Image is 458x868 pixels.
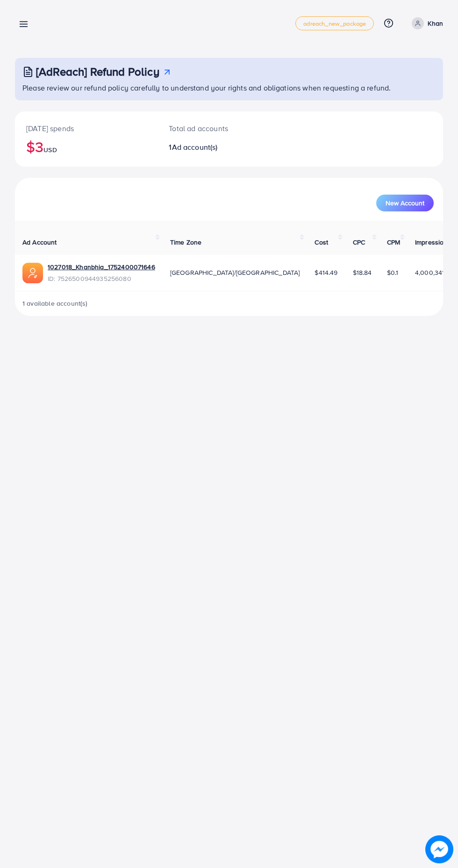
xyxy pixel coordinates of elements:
[376,195,434,211] button: New Account
[43,145,57,154] span: USD
[303,21,366,27] span: adreach_new_package
[26,138,146,155] h2: $3
[170,268,300,277] span: [GEOGRAPHIC_DATA]/[GEOGRAPHIC_DATA]
[172,142,218,152] span: Ad account(s)
[353,238,365,247] span: CPC
[48,274,155,283] span: ID: 7526500944935256080
[22,263,43,283] img: ic-ads-acc.e4c84228.svg
[386,200,424,206] span: New Account
[315,238,328,247] span: Cost
[48,262,155,272] a: 1027018_Khanbhia_1752400071646
[428,18,443,29] p: Khan
[22,82,437,93] p: Please review our refund policy carefully to understand your rights and obligations when requesti...
[36,65,159,78] h3: [AdReach] Refund Policy
[169,143,253,152] h2: 1
[170,238,201,247] span: Time Zone
[415,238,448,247] span: Impression
[169,123,253,134] p: Total ad accounts
[387,268,399,277] span: $0.1
[408,17,443,29] a: Khan
[353,268,372,277] span: $18.84
[22,299,88,308] span: 1 available account(s)
[26,123,146,134] p: [DATE] spends
[315,268,337,277] span: $414.49
[22,238,57,247] span: Ad Account
[295,16,374,30] a: adreach_new_package
[387,238,400,247] span: CPM
[415,268,444,277] span: 4,000,341
[425,835,453,863] img: image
